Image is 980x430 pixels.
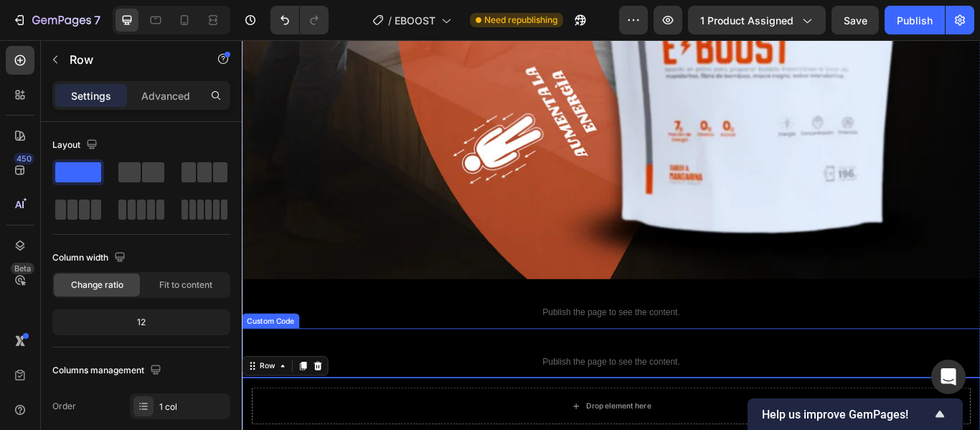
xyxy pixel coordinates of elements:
span: Help us improve GemPages! [762,408,931,421]
p: Advanced [141,88,190,103]
span: Need republishing [484,14,557,27]
div: Order [52,400,76,413]
iframe: Design area [242,40,980,430]
div: Row [18,373,42,386]
div: 12 [55,312,227,332]
div: 1 col [159,401,227,413]
p: Settings [71,88,111,103]
div: 450 [14,153,34,164]
span: Change ratio [71,279,123,291]
span: EBOOST [395,13,435,28]
button: Save [831,6,879,34]
div: Beta [11,263,34,274]
span: Fit to content [159,279,212,291]
div: Undo/Redo [270,6,329,34]
span: 1 product assigned [700,13,793,28]
p: Row [70,51,192,68]
span: Save [844,14,867,27]
span: / [388,13,392,28]
button: Publish [885,6,945,34]
div: Layout [52,136,100,155]
div: Columns management [52,361,164,380]
button: 1 product assigned [688,6,826,34]
div: Column width [52,248,128,268]
button: 7 [6,6,107,34]
button: Show survey - Help us improve GemPages! [762,406,948,423]
div: Publish [897,13,933,28]
div: Open Intercom Messenger [931,360,966,394]
p: 7 [94,11,100,29]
